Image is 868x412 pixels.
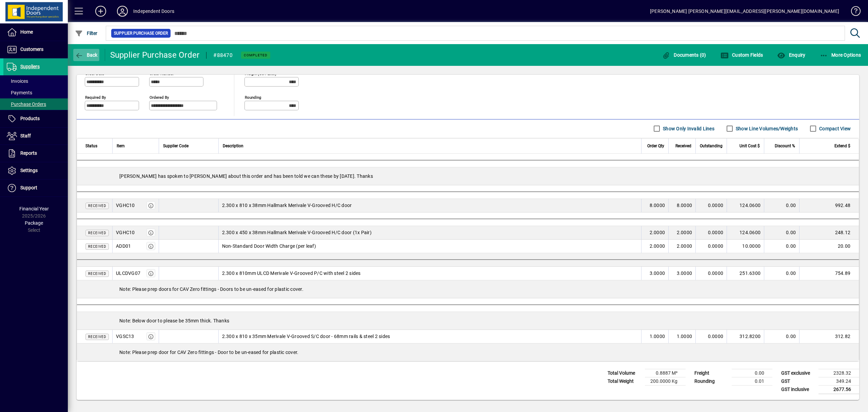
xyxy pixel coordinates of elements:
[68,49,105,61] app-page-header-button: Back
[75,31,98,36] span: Filter
[77,343,859,361] div: Note: Please prep door for CAV Zero fittings - Door to be un-eased for plastic cover.
[846,1,860,23] a: Knowledge Base
[739,142,760,150] span: Unit Cost $
[604,377,645,385] td: Total Weight
[799,267,859,280] td: 754.89
[764,267,799,280] td: 0.00
[223,142,243,150] span: Description
[641,330,668,343] td: 1.0000
[668,267,695,280] td: 3.0000
[163,142,189,150] span: Supplier Code
[20,133,31,138] span: Staff
[110,50,200,60] div: Supplier Purchase Order
[700,142,723,150] span: Outstanding
[116,229,135,236] div: VGHC10
[764,199,799,212] td: 0.00
[662,125,714,132] label: Show Only Invalid Lines
[3,145,68,162] a: Reports
[727,330,764,343] td: 312.8200
[668,226,695,240] td: 2.0000
[77,280,859,298] div: Note: Please prep doors for CAV Zero fittings - Doors to be un-eased for plastic cover.
[818,377,859,385] td: 349.24
[691,369,732,377] td: Freight
[834,142,850,150] span: Extend $
[150,95,169,99] mat-label: Ordered by
[245,95,261,99] mat-label: Rounding
[20,150,37,156] span: Reports
[116,333,134,340] div: VGSC13
[20,185,37,190] span: Support
[3,98,68,110] a: Purchase Orders
[732,369,772,377] td: 0.00
[7,101,46,107] span: Purchase Orders
[695,226,727,240] td: 0.0000
[3,75,68,87] a: Invoices
[85,95,106,99] mat-label: Required by
[20,168,38,173] span: Settings
[3,41,68,58] a: Customers
[90,5,112,17] button: Add
[7,90,32,95] span: Payments
[222,202,352,209] span: 2.300 x 810 x 38mm Hallmark Merivale V-Grooved H/C door
[818,369,859,377] td: 2328.32
[116,202,135,209] div: VGHC10
[77,167,859,185] div: [PERSON_NAME] has spoken to [PERSON_NAME] about this order and has been told we can these by [DAT...
[20,116,40,121] span: Products
[641,226,668,240] td: 2.0000
[641,199,668,212] td: 8.0000
[3,24,68,41] a: Home
[88,335,106,339] span: Received
[3,87,68,98] a: Payments
[778,369,818,377] td: GST exclusive
[721,52,763,58] span: Custom Fields
[3,162,68,179] a: Settings
[668,330,695,343] td: 1.0000
[650,6,839,17] div: [PERSON_NAME] [PERSON_NAME][EMAIL_ADDRESS][PERSON_NAME][DOMAIN_NAME]
[85,142,97,150] span: Status
[695,330,727,343] td: 0.0000
[25,220,43,226] span: Package
[77,312,859,330] div: Note: Below door to please be 35mm thick. Thanks
[222,333,390,340] span: 2.300 x 810 x 35mm Merivale V-Grooved S/C door - 68mm rails & steel 2 sides
[112,5,133,17] button: Profile
[88,231,106,235] span: Received
[818,125,851,132] label: Compact View
[88,204,106,208] span: Received
[777,52,805,58] span: Enquiry
[799,199,859,212] td: 992.48
[88,245,106,248] span: Received
[116,270,140,277] div: ULCDVG07
[133,6,174,17] div: Independent Doors
[7,78,28,84] span: Invoices
[668,199,695,212] td: 8.0000
[695,240,727,253] td: 0.0000
[727,199,764,212] td: 124.0600
[222,229,372,236] span: 2.300 x 450 x 38mm Hallmark Merivale V-Grooved H/C door (1x Pair)
[73,49,99,61] button: Back
[645,377,686,385] td: 200.0000 Kg
[117,142,125,150] span: Item
[641,240,668,253] td: 2.0000
[778,377,818,385] td: GST
[799,330,859,343] td: 312.82
[818,385,859,394] td: 2677.56
[668,240,695,253] td: 2.0000
[222,243,316,249] span: Non-Standard Door Width Charge (per leaf)
[3,180,68,196] a: Support
[20,64,40,69] span: Suppliers
[691,377,732,385] td: Rounding
[764,330,799,343] td: 0.00
[695,199,727,212] td: 0.0000
[799,226,859,240] td: 248.12
[213,50,233,61] div: #88470
[727,226,764,240] td: 124.0600
[645,369,686,377] td: 0.8887 M³
[820,52,861,58] span: More Options
[75,52,98,58] span: Back
[3,128,68,145] a: Staff
[675,142,691,150] span: Received
[647,142,664,150] span: Order Qty
[778,385,818,394] td: GST inclusive
[114,30,168,37] span: Supplier Purchase Order
[19,206,49,211] span: Financial Year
